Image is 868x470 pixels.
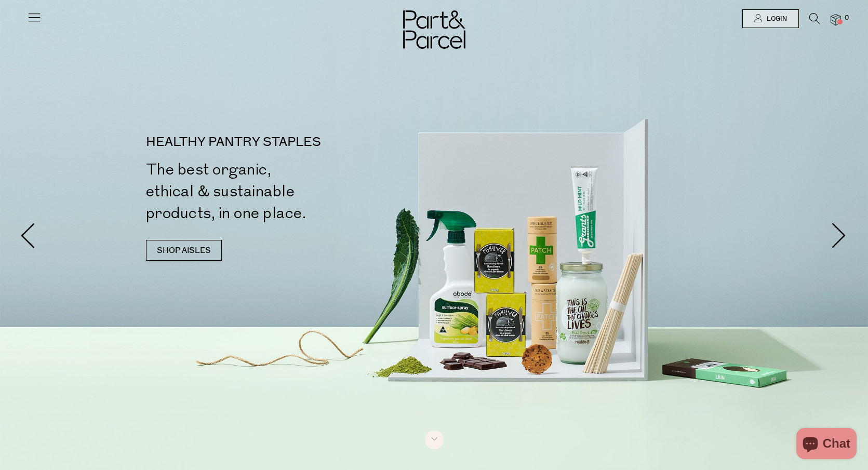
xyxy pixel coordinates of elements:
inbox-online-store-chat: Shopify online store chat [793,428,860,462]
a: Login [742,9,799,28]
p: HEALTHY PANTRY STAPLES [146,136,438,149]
img: Part&Parcel [403,10,465,49]
span: Login [764,15,787,23]
a: 0 [831,14,841,25]
h2: The best organic, ethical & sustainable products, in one place. [146,159,438,224]
a: SHOP AISLES [146,240,222,261]
span: 0 [842,14,851,23]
